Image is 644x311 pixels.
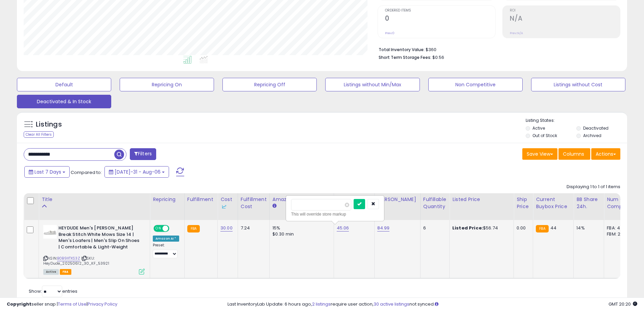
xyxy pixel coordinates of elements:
div: Listed Price [452,196,511,203]
button: Repricing Off [222,78,317,91]
button: Listings without Cost [531,78,625,91]
b: Listed Price: [452,225,483,231]
button: Deactivated & In Stock [17,95,111,108]
button: Default [17,78,111,91]
h5: Listings [36,120,62,129]
div: This will override store markup [291,211,379,218]
span: All listings currently available for purchase on Amazon [43,269,59,275]
div: Amazon AI * [153,236,179,242]
div: Current Buybox Price [536,196,571,210]
span: Last 7 Days [34,169,61,175]
label: Active [532,125,545,131]
button: Repricing On [120,78,214,91]
span: $0.56 [432,54,444,61]
div: Repricing [153,196,182,203]
span: Ordered Items [385,9,495,13]
h2: 0 [385,15,495,24]
div: Fulfillment Cost [241,196,267,210]
span: FBA [60,269,71,275]
label: Archived [583,133,601,138]
div: seller snap | | [7,301,117,308]
small: Amazon Fees. [272,203,277,209]
img: 21asDvzSu6L._SL40_.jpg [43,225,57,239]
div: Some or all of the values in this column are provided from Inventory Lab. [377,203,418,210]
span: Show: entries [29,288,77,294]
span: ON [154,226,163,231]
div: 15% [272,225,329,231]
div: BB Share 24h. [576,196,601,210]
div: Cost [220,196,235,210]
span: 2025-08-14 20:20 GMT [609,301,637,307]
label: Deactivated [583,125,609,131]
label: Out of Stock [532,133,557,138]
div: ASIN: [43,225,145,274]
div: 0.00 [517,225,528,231]
div: FBA: 4 [607,225,629,231]
p: Listing States: [526,117,627,124]
a: 30.00 [220,225,233,231]
div: Displaying 1 to 1 of 1 items [567,184,620,190]
span: [DATE]-31 - Aug-06 [115,169,161,175]
div: 6 [423,225,444,231]
span: Columns [563,151,584,157]
li: $360 [379,45,615,53]
a: 45.06 [337,225,349,231]
strong: Copyright [7,301,31,307]
a: Terms of Use [58,301,87,307]
b: Total Inventory Value: [379,47,425,52]
small: FBA [187,225,200,232]
span: OFF [168,226,179,231]
button: Listings without Min/Max [325,78,420,91]
span: ROI [510,9,620,13]
button: Filters [130,148,156,160]
small: FBA [536,225,548,232]
button: [DATE]-31 - Aug-06 [104,166,169,178]
div: Fulfillable Quantity [423,196,447,210]
div: Some or all of the values in this column are provided from Inventory Lab. [220,203,235,210]
small: Prev: N/A [510,31,523,35]
button: Last 7 Days [24,166,70,178]
a: 2 listings [312,301,331,307]
span: 44 [550,225,556,231]
button: Actions [591,148,620,160]
div: FBM: 2 [607,231,629,237]
button: Save View [522,148,557,160]
div: $56.74 [452,225,508,231]
button: Columns [558,148,590,160]
div: Num of Comp. [607,196,631,210]
div: 14% [576,225,599,231]
span: Compared to: [71,169,102,176]
a: Privacy Policy [88,301,117,307]
div: Last InventoryLab Update: 6 hours ago, require user action, not synced. [228,301,637,308]
b: Short Term Storage Fees: [379,54,431,60]
button: Non Competitive [428,78,523,91]
div: Clear All Filters [24,131,54,138]
div: Fulfillment [187,196,215,203]
a: B0B9XTXS3Z [57,256,80,261]
a: 84.99 [377,225,390,231]
img: InventoryLab Logo [220,203,227,210]
small: Prev: 0 [385,31,395,35]
b: HEYDUDE Men's [PERSON_NAME] Break Stitch White Mows Size 14 | Men's Loafers | Men's Slip On Shoes... [58,225,141,252]
div: 7.24 [241,225,264,231]
div: Amazon Fees [272,196,331,203]
h2: N/A [510,15,620,24]
a: 30 active listings [374,301,409,307]
div: Preset: [153,243,179,258]
div: [PERSON_NAME] [377,196,418,210]
span: | SKU: HeyDude_20250612_30_KF_53921 [43,256,109,266]
div: $0.30 min [272,231,329,237]
div: Ship Price [517,196,530,210]
div: Title [42,196,147,203]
